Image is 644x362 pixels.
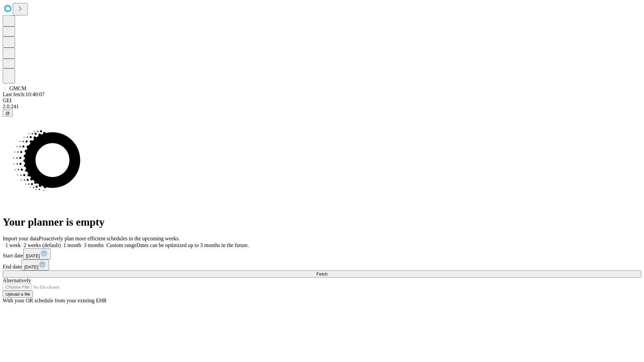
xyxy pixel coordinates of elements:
[3,298,107,303] span: With your OR schedule from your existing EHR
[3,270,641,278] button: Fetch
[21,259,49,270] button: [DATE]
[39,236,180,241] span: Proactively plan more efficient schedules in the upcoming weeks.
[137,242,249,248] span: Dates can be optimized up to 3 months in the future.
[3,236,39,241] span: Import your data
[3,248,641,259] div: Start date
[3,98,641,104] div: GEI
[3,216,641,228] h1: Your planner is empty
[106,242,136,248] span: Custom range
[3,110,13,117] button: @
[5,242,21,248] span: 1 week
[3,278,31,283] span: Alternatively
[3,92,45,97] span: Last fetch: 10:40:07
[9,85,26,91] span: GMCM
[26,253,40,258] span: [DATE]
[5,111,10,116] span: @
[3,259,641,270] div: End date
[3,291,33,298] button: Upload a file
[63,242,81,248] span: 1 month
[24,264,38,269] span: [DATE]
[23,242,61,248] span: 2 weeks (default)
[316,271,327,277] span: Fetch
[23,248,51,259] button: [DATE]
[3,104,641,110] div: 2.0.241
[84,242,104,248] span: 3 months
